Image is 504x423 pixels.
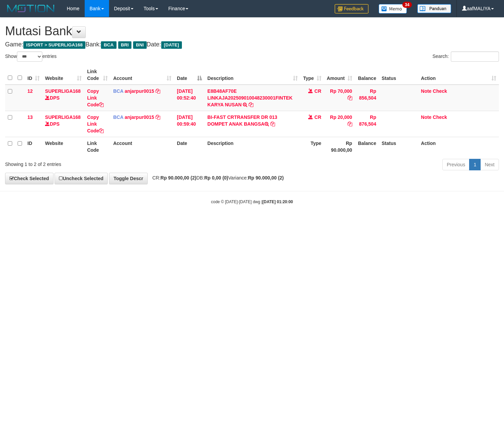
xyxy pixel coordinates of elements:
td: DPS [42,85,84,111]
label: Search: [433,51,499,62]
a: Copy Rp 20,000 to clipboard [348,121,352,127]
input: Search: [451,51,499,62]
a: Toggle Descr [109,173,148,184]
span: BCA [101,41,116,49]
th: Description: activate to sort column ascending [205,65,300,85]
th: Status [379,65,418,85]
small: code © [DATE]-[DATE] dwg | [211,199,293,204]
a: Previous [442,159,469,170]
a: anjarpur0015 [125,114,154,120]
th: Status [379,137,418,156]
span: BRI [118,41,131,49]
a: E8B48AF70E LINKAJA202509010048230001FINTEK KARYA NUSAN [207,88,292,107]
a: Note [421,114,432,120]
span: BCA [113,88,123,94]
a: Uncheck Selected [55,173,108,184]
div: Showing 1 to 2 of 2 entries [5,158,205,168]
a: anjarpur0015 [125,88,154,94]
th: Link Code: activate to sort column ascending [84,65,110,85]
th: Rp 90.000,00 [324,137,355,156]
td: Rp 70,000 [324,85,355,111]
h4: Game: Bank: Date: [5,41,499,48]
h1: Mutasi Bank [5,24,499,38]
td: Rp 856,504 [355,85,379,111]
a: Copy Link Code [87,114,104,133]
th: ID: activate to sort column ascending [25,65,42,85]
th: ID [25,137,42,156]
img: Feedback.jpg [335,4,369,14]
span: CR [314,114,321,120]
td: Rp 20,000 [324,111,355,137]
td: [DATE] 00:59:40 [174,111,205,137]
strong: Rp 90.000,00 (2) [248,175,284,181]
a: Check [433,114,447,120]
td: Rp 876,504 [355,111,379,137]
a: Check [433,88,447,94]
a: Copy anjarpur0015 to clipboard [155,88,160,94]
strong: Rp 90.000,00 (2) [161,175,196,181]
span: 13 [27,114,33,120]
span: CR [314,88,321,94]
a: Copy BI-FAST CRTRANSFER DR 013 DOMPET ANAK BANGSA to clipboard [270,121,275,127]
span: CR: DB: Variance: [149,175,284,181]
a: SUPERLIGA168 [45,88,81,94]
th: Type: activate to sort column ascending [300,65,324,85]
th: Account [110,137,174,156]
a: Next [480,159,499,170]
th: Date [174,137,205,156]
th: Description [205,137,300,156]
label: Show entries [5,51,57,62]
th: Website [42,137,84,156]
th: Action: activate to sort column ascending [418,65,499,85]
strong: Rp 0,00 (0) [204,175,228,181]
a: Copy Rp 70,000 to clipboard [348,95,352,101]
th: Date: activate to sort column descending [174,65,205,85]
span: 34 [402,2,412,8]
th: Balance [355,65,379,85]
a: 1 [469,159,481,170]
a: Check Selected [5,173,54,184]
img: Button%20Memo.svg [379,4,407,14]
th: Website: activate to sort column ascending [42,65,84,85]
select: Showentries [17,51,42,62]
span: ISPORT > SUPERLIGA168 [23,41,85,49]
a: Copy Link Code [87,88,104,107]
img: MOTION_logo.png [5,3,57,14]
a: Note [421,88,432,94]
td: BI-FAST CRTRANSFER DR 013 DOMPET ANAK BANGSA [205,111,300,137]
th: Link Code [84,137,110,156]
td: [DATE] 00:52:40 [174,85,205,111]
strong: [DATE] 01:20:00 [262,199,293,204]
span: BNI [133,41,146,49]
span: 12 [27,88,33,94]
a: Copy anjarpur0015 to clipboard [155,114,160,120]
span: [DATE] [161,41,182,49]
span: BCA [113,114,123,120]
th: Type [300,137,324,156]
th: Action [418,137,499,156]
th: Balance [355,137,379,156]
img: panduan.png [417,4,451,13]
th: Amount: activate to sort column ascending [324,65,355,85]
a: Copy E8B48AF70E LINKAJA202509010048230001FINTEK KARYA NUSAN to clipboard [249,102,253,107]
a: SUPERLIGA168 [45,114,81,120]
th: Account: activate to sort column ascending [110,65,174,85]
td: DPS [42,111,84,137]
